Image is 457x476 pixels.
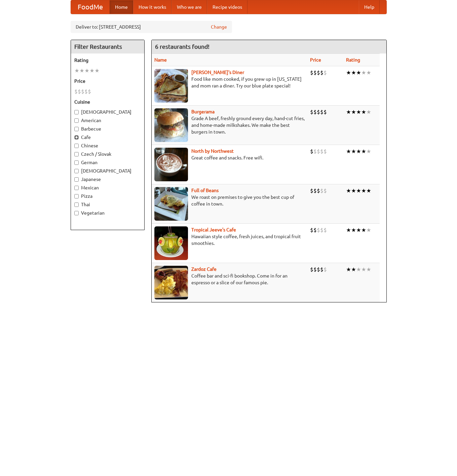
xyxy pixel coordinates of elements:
[154,266,188,299] img: zardoz.jpg
[79,67,84,74] li: ★
[74,186,79,190] input: Mexican
[361,187,366,194] li: ★
[191,188,219,193] a: Full of Beans
[320,266,323,273] li: $
[310,187,313,194] li: $
[74,176,141,183] label: Japanese
[346,148,351,155] li: ★
[346,226,351,234] li: ★
[74,168,141,174] label: [DEMOGRAPHIC_DATA]
[88,88,91,95] li: $
[74,127,79,131] input: Barbecue
[74,142,141,149] label: Chinese
[356,69,361,76] li: ★
[84,67,89,74] li: ★
[351,108,356,116] li: ★
[154,108,188,142] img: burgerama.jpg
[74,160,79,165] input: German
[191,70,244,75] b: [PERSON_NAME]'s Diner
[74,109,141,115] label: [DEMOGRAPHIC_DATA]
[317,187,320,194] li: $
[211,24,227,30] a: Change
[310,226,313,234] li: $
[323,108,327,116] li: $
[313,266,317,273] li: $
[356,226,361,234] li: ★
[110,0,133,14] a: Home
[74,99,141,105] h5: Cuisine
[313,226,317,234] li: $
[346,266,351,273] li: ★
[154,57,167,63] a: Name
[366,69,371,76] li: ★
[172,0,207,14] a: Who we are
[356,108,361,116] li: ★
[310,69,313,76] li: $
[154,148,188,181] img: north.jpg
[74,110,79,114] input: [DEMOGRAPHIC_DATA]
[313,148,317,155] li: $
[320,226,323,234] li: $
[317,69,320,76] li: $
[356,148,361,155] li: ★
[74,211,79,215] input: Vegetarian
[366,148,371,155] li: ★
[191,266,217,272] a: Zardoz Cafe
[359,0,380,14] a: Help
[323,226,327,234] li: $
[74,135,79,140] input: Cafe
[154,69,188,103] img: sallys.jpg
[74,88,78,95] li: $
[366,226,371,234] li: ★
[313,69,317,76] li: $
[356,266,361,273] li: ★
[74,57,141,64] h5: Rating
[78,88,81,95] li: $
[74,203,79,207] input: Thai
[317,108,320,116] li: $
[154,226,188,260] img: jeeves.jpg
[320,148,323,155] li: $
[74,177,79,182] input: Japanese
[74,144,79,148] input: Chinese
[154,154,305,161] p: Great coffee and snacks. Free wifi.
[313,187,317,194] li: $
[361,69,366,76] li: ★
[320,108,323,116] li: $
[356,187,361,194] li: ★
[71,21,232,33] div: Deliver to: [STREET_ADDRESS]
[351,69,356,76] li: ★
[191,109,215,114] a: Burgerama
[310,57,321,63] a: Price
[191,148,234,154] a: North by Northwest
[74,193,141,199] label: Pizza
[154,76,305,89] p: Food like mom cooked, if you grew up in [US_STATE] and mom ran a diner. Try our blue plate special!
[351,148,356,155] li: ★
[310,148,313,155] li: $
[74,194,79,198] input: Pizza
[155,43,210,50] ng-pluralize: 6 restaurants found!
[323,69,327,76] li: $
[133,0,172,14] a: How it works
[154,194,305,207] p: We roast on premises to give you the best cup of coffee in town.
[74,151,141,157] label: Czech / Slovak
[94,67,100,74] li: ★
[323,148,327,155] li: $
[71,0,110,14] a: FoodMe
[323,266,327,273] li: $
[89,67,94,74] li: ★
[191,227,236,232] a: Tropical Jeeve's Cafe
[74,152,79,156] input: Czech / Slovak
[320,187,323,194] li: $
[323,187,327,194] li: $
[346,69,351,76] li: ★
[361,226,366,234] li: ★
[74,210,141,216] label: Vegetarian
[310,266,313,273] li: $
[81,88,84,95] li: $
[84,88,88,95] li: $
[74,159,141,166] label: German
